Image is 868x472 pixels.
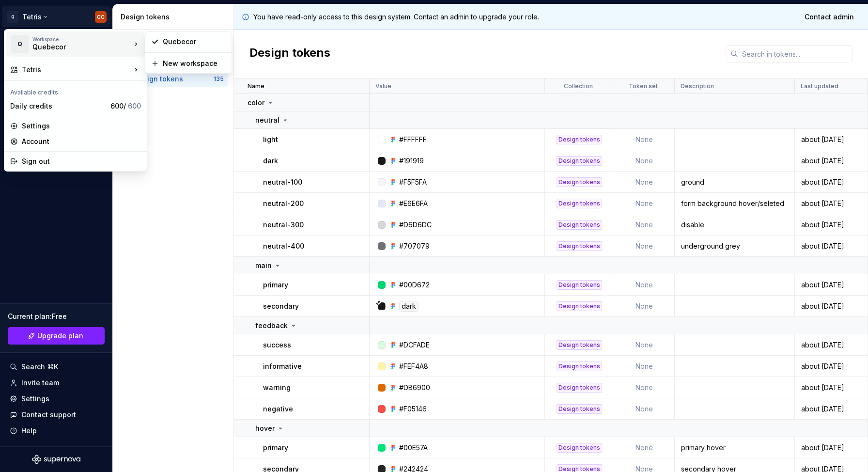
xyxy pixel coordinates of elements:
div: Account [22,137,141,146]
div: Sign out [22,157,141,166]
div: New workspace [163,59,226,68]
div: Settings [22,121,141,131]
div: Quebecor [32,42,115,52]
div: Quebecor [163,37,226,47]
div: Available credits [6,83,145,98]
span: 600 [128,102,141,110]
span: 600 / [110,102,141,110]
div: Daily credits [10,101,107,111]
div: Q [11,35,29,53]
div: Tetris [22,65,131,75]
div: Workspace [32,36,131,42]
